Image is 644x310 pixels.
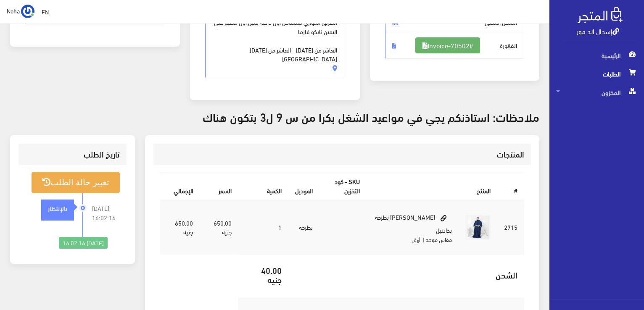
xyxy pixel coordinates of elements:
h5: الشحن [295,270,517,279]
small: مقاس موحد [426,234,452,244]
th: SKU - كود التخزين [319,173,367,200]
td: 1 [238,200,288,255]
img: . [578,7,623,23]
span: الفاتورة [385,32,525,59]
span: الرئيسية [556,46,637,65]
td: 2715 [497,200,524,255]
th: الموديل [288,173,319,200]
a: EN [38,4,52,19]
h3: المنتجات [160,150,524,158]
a: #Invoice-70502 [415,37,480,53]
h3: ملاحظات: استاذنكم يجي في مواعيد الشغل بكرا من س 9 ل3 بتكون هناك [10,110,539,123]
span: [DATE] 16:02:16 [92,204,120,222]
a: الرئيسية [549,46,644,65]
td: 650.00 جنيه [160,200,200,255]
h3: تاريخ الطلب [25,150,120,158]
a: المخزون [549,83,644,102]
th: المنتج [367,173,497,200]
a: ... Noha [7,4,34,18]
th: اﻹجمالي [160,173,200,200]
td: بطرحه [288,200,319,255]
a: الطلبات [549,65,644,83]
th: الكمية [238,173,288,200]
h5: 40.00 جنيه [245,265,282,284]
small: | أزرق [412,234,425,244]
td: [PERSON_NAME] بطرحه بدانتيل [367,200,459,255]
img: ... [21,5,34,18]
button: تغيير حالة الطلب [32,172,120,193]
th: # [497,173,524,200]
th: السعر [200,173,239,200]
td: 650.00 جنيه [200,200,239,255]
span: Noha [7,5,20,16]
span: المخزون [556,83,637,102]
div: [DATE] 16:02:16 [59,237,108,249]
strong: بالإنتظار [48,203,67,213]
u: EN [42,6,49,17]
span: الطلبات [556,65,637,83]
a: إسدال اند مور [577,25,619,37]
